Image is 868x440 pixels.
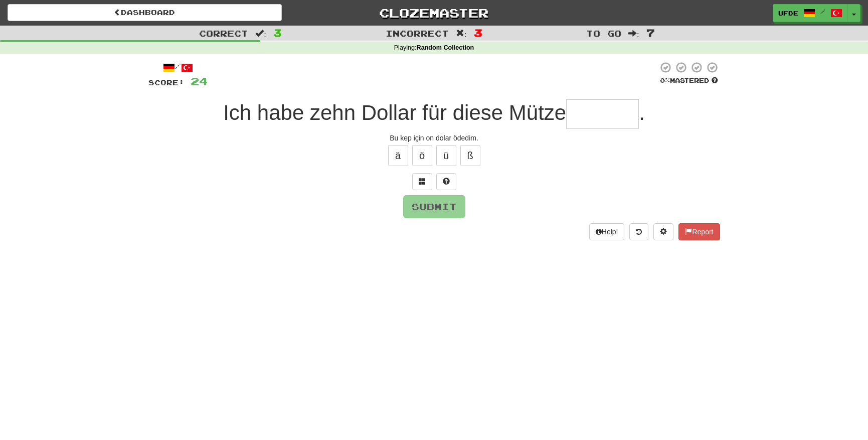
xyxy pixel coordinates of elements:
[628,29,639,38] span: :
[223,101,566,124] span: Ich habe zehn Dollar für diese Mütze
[456,29,467,38] span: :
[474,27,482,39] span: 3
[148,78,185,87] span: Score:
[629,223,648,240] button: Round history (alt+y)
[412,173,432,190] button: Switch sentence to multiple choice alt+p
[8,4,282,21] a: Dashboard
[388,145,408,166] button: ä
[148,61,208,74] div: /
[148,133,720,143] div: Bu kep için on dolar ödedim.
[660,76,670,84] span: 0 %
[658,76,720,85] div: Mastered
[412,145,432,166] button: ö
[586,28,621,38] span: To go
[820,8,825,15] span: /
[273,27,282,39] span: 3
[255,29,266,38] span: :
[436,173,456,190] button: Single letter hint - you only get 1 per sentence and score half the points! alt+h
[297,4,571,22] a: Clozemaster
[778,9,798,18] span: ufde
[589,223,625,240] button: Help!
[646,27,655,39] span: 7
[678,223,720,240] button: Report
[403,195,465,218] button: Submit
[199,28,248,38] span: Correct
[773,4,848,22] a: ufde /
[191,75,208,87] span: 24
[460,145,480,166] button: ß
[417,44,474,51] strong: Random Collection
[386,28,449,38] span: Incorrect
[436,145,456,166] button: ü
[639,101,645,124] span: .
